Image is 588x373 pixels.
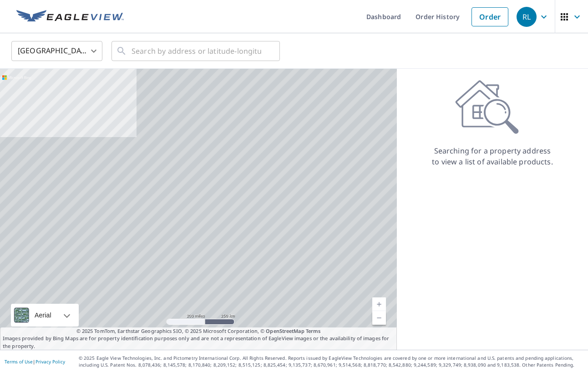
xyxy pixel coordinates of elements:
input: Search by address or latitude-longitude [132,38,261,64]
a: OpenStreetMap [266,327,304,334]
span: © 2025 TomTom, Earthstar Geographics SIO, © 2025 Microsoft Corporation, © [76,327,321,335]
a: Order [471,7,508,26]
a: Terms of Use [5,358,33,365]
p: Searching for a property address to view a list of available products. [431,145,553,167]
div: RL [517,7,537,27]
a: Current Level 5, Zoom Out [372,311,386,325]
a: Terms [306,327,321,334]
div: Aerial [11,304,79,327]
p: © 2025 Eagle View Technologies, Inc. and Pictometry International Corp. All Rights Reserved. Repo... [79,355,583,368]
div: [GEOGRAPHIC_DATA] [11,38,102,64]
a: Privacy Policy [35,358,65,365]
a: Current Level 5, Zoom In [372,297,386,311]
p: | [5,359,65,364]
div: Aerial [32,304,54,327]
img: EV Logo [16,10,124,24]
